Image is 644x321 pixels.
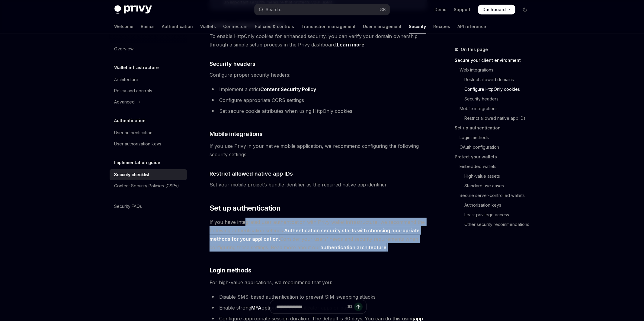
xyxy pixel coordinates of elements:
[380,7,386,12] span: ⌘ K
[210,85,427,94] li: Implement a strict
[276,300,345,313] input: Ask a question...
[483,7,506,13] span: Dashboard
[210,96,427,104] li: Configure appropriate CORS settings
[455,200,535,210] a: Authorization keys
[114,117,146,124] h5: Authentication
[110,74,187,85] a: Architecture
[114,203,142,210] div: Security FAQs
[210,71,427,79] span: Configure proper security headers:
[210,142,427,159] span: If you use Privy in your native mobile application, we recommend configuring the following securi...
[114,5,152,14] img: dark logo
[114,87,152,94] div: Policy and controls
[200,19,216,34] a: Wallets
[210,60,255,68] span: Security headers
[114,45,134,52] div: Overview
[455,94,535,104] a: Security headers
[210,293,427,301] li: Disable SMS-based authentication to prevent SIM-swapping attacks
[455,181,535,191] a: Standard use cases
[434,19,450,34] a: Recipes
[337,42,364,48] a: Learn more
[455,162,535,171] a: Embedded wallets
[141,19,155,34] a: Basics
[110,43,187,54] a: Overview
[114,19,134,34] a: Welcome
[210,203,280,213] span: Set up authentication
[114,182,179,189] div: Content Security Policies (CSPs)
[520,5,530,14] button: Toggle dark mode
[210,32,427,49] span: To enable HttpOnly cookies for enhanced security, you can verify your domain ownership through a ...
[455,84,535,94] a: Configure HttpOnly cookies
[223,19,248,34] a: Connectors
[210,130,263,138] span: Mobile integrations
[255,4,390,15] button: Open search
[461,46,488,53] span: On this page
[210,227,420,242] strong: Authentication security starts with choosing appropriate methods for your application.
[455,123,535,133] a: Set up authentication
[110,169,187,180] a: Security checklist
[114,76,139,83] div: Architecture
[458,19,486,34] a: API reference
[363,19,402,34] a: User management
[455,152,535,162] a: Protect your wallets
[455,171,535,181] a: High-value assets
[114,129,153,136] div: User authentication
[114,64,159,71] h5: Wallet infrastructure
[114,171,149,178] div: Security checklist
[260,86,316,93] a: Content Security Policy
[320,244,387,251] a: authentication architecture
[409,19,426,34] a: Security
[455,220,535,229] a: Other security recommendations
[114,140,162,148] div: User authorization keys
[162,19,193,34] a: Authentication
[110,127,187,138] a: User authentication
[110,180,187,191] a: Content Security Policies (CSPs)
[110,97,187,107] button: Toggle Advanced section
[455,56,535,65] a: Secure your client environment
[255,19,294,34] a: Policies & controls
[210,278,427,287] span: For high-value applications, we recommend that you:
[455,142,535,152] a: OAuth configuration
[455,104,535,113] a: Mobile integrations
[454,7,471,13] a: Support
[210,107,427,115] li: Set secure cookie attributes when using HttpOnly cookies
[302,19,356,34] a: Transaction management
[455,113,535,123] a: Restrict allowed native app IDs
[455,191,535,200] a: Secure server-controlled wallets
[110,201,187,212] a: Security FAQs
[455,65,535,75] a: Web integrations
[114,159,161,166] h5: Implementation guide
[210,218,427,252] span: If you have integrated user authentication with Privy wallet infrastructure, we recommend the fol...
[455,75,535,84] a: Restrict allowed domains
[478,5,515,14] a: Dashboard
[110,85,187,96] a: Policy and controls
[210,267,252,274] strong: Login methods
[435,7,447,13] a: Demo
[114,98,135,106] div: Advanced
[210,170,293,178] span: Restrict allowed native app IDs
[354,303,363,311] button: Send message
[455,210,535,220] a: Least privilege access
[455,133,535,142] a: Login methods
[210,180,427,189] span: Set your mobile project’s bundle identifier as the required native app identifier.
[110,138,187,149] a: User authorization keys
[266,6,283,13] div: Search...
